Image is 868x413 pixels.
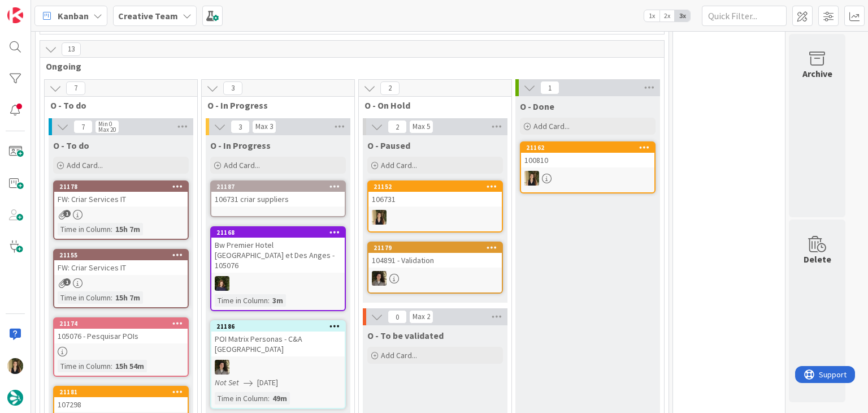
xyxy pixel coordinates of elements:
span: Add Card... [381,160,417,170]
div: Max 2 [413,314,430,320]
span: 2 [380,81,400,95]
div: 21181 [59,388,188,396]
div: 106731 [368,192,502,206]
div: MS [211,360,345,375]
span: O - Done [520,101,554,112]
input: Quick Filter... [702,6,787,26]
span: Add Card... [381,350,417,360]
b: Creative Team [118,10,178,21]
div: 104891 - Validation [368,253,502,268]
div: 21178 [59,183,188,191]
div: 106731 criar suppliers [211,192,345,206]
div: Max 20 [98,127,116,132]
div: Bw Premier Hotel [GEOGRAPHIC_DATA] et Des Anges - 105076 [211,238,345,273]
span: : [268,294,270,307]
div: Time in Column [215,294,268,307]
span: 0 [388,310,407,324]
img: SP [524,171,539,186]
span: 3x [675,10,690,21]
div: 21174 [59,320,188,328]
div: 21152 [368,182,502,192]
div: Max 3 [255,124,273,130]
a: 21162100810SP [520,141,656,193]
div: 21174 [54,319,188,329]
div: 21186 [216,322,345,330]
div: 21178FW: Criar Services IT [54,182,188,206]
div: Time in Column [215,392,268,405]
div: 21155 [54,250,188,260]
div: Time in Column [58,360,111,372]
div: 21187106731 criar suppliers [211,182,345,206]
div: 21162100810 [521,143,654,167]
div: FW: Criar Services IT [54,192,188,206]
img: MS [215,360,229,375]
span: : [268,392,270,405]
div: 15h 7m [112,223,143,235]
span: O - In Progress [210,140,271,151]
div: 21181 [54,387,188,397]
div: SP [521,171,654,186]
span: 1x [644,10,659,21]
img: Visit kanbanzone.com [7,7,23,23]
span: 1 [540,81,559,94]
i: Not Set [215,377,239,388]
div: 21152 [374,183,502,191]
span: 7 [66,81,85,95]
div: 21155FW: Criar Services IT [54,250,188,275]
div: 21162 [521,143,654,153]
a: 21174105076 - Pesquisar POIsTime in Column:15h 54m [53,317,189,377]
span: : [111,223,112,235]
div: 49m [270,392,290,405]
span: O - To do [50,100,183,111]
div: Min 0 [98,121,112,127]
img: avatar [7,390,23,406]
span: Ongoing [46,61,650,72]
span: O - In Progress [207,100,340,111]
span: 1 [63,210,71,217]
div: 21179104891 - Validation [368,243,502,268]
div: 21152106731 [368,182,502,206]
div: POI Matrix Personas - C&A [GEOGRAPHIC_DATA] [211,332,345,356]
div: 21179 [374,244,502,252]
a: 21152106731SP [367,180,503,233]
span: 13 [62,42,81,56]
div: 3m [270,294,286,307]
span: Kanban [58,9,89,23]
div: Archive [802,67,832,80]
span: 7 [73,120,93,134]
span: O - To be validated [367,330,444,341]
div: FW: Criar Services IT [54,260,188,275]
span: : [111,291,112,304]
div: 21168Bw Premier Hotel [GEOGRAPHIC_DATA] et Des Anges - 105076 [211,227,345,273]
span: : [111,360,112,372]
div: 21162 [526,144,654,152]
a: 21155FW: Criar Services ITTime in Column:15h 7m [53,249,189,308]
div: 21187 [211,182,345,192]
div: 21178 [54,182,188,192]
span: Add Card... [533,121,570,131]
div: 105076 - Pesquisar POIs [54,329,188,343]
span: 3 [231,120,250,134]
div: 21168 [211,227,345,238]
div: 15h 54m [112,360,147,372]
img: MC [215,276,229,291]
div: 21181107298 [54,387,188,412]
span: 3 [223,81,242,95]
div: 21187 [216,183,345,191]
div: 21186 [211,321,345,332]
div: Max 5 [413,124,430,130]
div: Time in Column [58,291,111,304]
div: MC [211,276,345,291]
div: Time in Column [58,223,111,235]
span: O - On Hold [364,100,497,111]
div: SP [368,210,502,225]
div: 107298 [54,397,188,412]
div: 21155 [59,251,188,259]
a: 21168Bw Premier Hotel [GEOGRAPHIC_DATA] et Des Anges - 105076MCTime in Column:3m [210,226,346,311]
span: 2 [388,120,407,134]
img: SP [7,358,23,374]
a: 21186POI Matrix Personas - C&A [GEOGRAPHIC_DATA]MSNot Set[DATE]Time in Column:49m [210,320,346,409]
span: O - Paused [367,140,410,151]
span: O - To do [53,140,89,151]
a: 21187106731 criar suppliers [210,180,346,217]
